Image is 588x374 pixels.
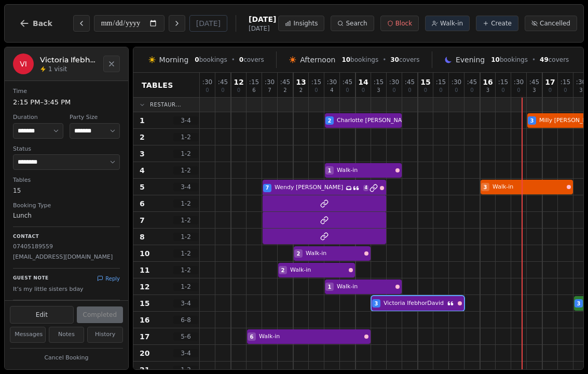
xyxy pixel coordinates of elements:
span: : 45 [218,79,228,85]
span: 4 [330,88,333,93]
span: 13 [296,78,306,86]
span: : 30 [265,79,275,85]
span: : 45 [343,79,352,85]
span: : 30 [327,79,337,85]
span: 5 - 6 [173,332,198,341]
button: Search [331,16,374,31]
span: 7 [140,215,145,225]
span: 3 [577,300,581,308]
span: 0 [439,88,442,93]
span: 12 [140,282,149,292]
span: 0 [195,56,199,63]
span: 0 [346,88,349,93]
span: 3 [375,300,378,308]
span: Morning [159,55,189,65]
span: covers [239,56,264,64]
span: 6 [140,198,145,209]
dt: Time [13,87,120,96]
span: : 30 [452,79,461,85]
span: 3 [484,183,487,191]
button: Back [11,11,61,36]
span: : 45 [529,79,539,85]
span: Walk-in [290,266,347,275]
span: Walk-in [337,283,393,291]
span: 3 [486,88,489,93]
dt: Status [13,145,120,154]
span: 3 [140,149,145,159]
span: 1 - 2 [173,199,198,208]
span: 6 [252,88,255,93]
span: 4 [363,185,368,191]
span: Create [491,19,512,28]
span: • [382,56,386,64]
span: 15 [420,78,430,86]
p: Guest Note [13,275,49,282]
dd: Lunch [13,211,120,220]
span: 0 [517,88,520,93]
span: 17 [545,78,555,86]
svg: Customer message [353,185,359,191]
span: 1 - 2 [173,133,198,141]
button: History [87,327,123,343]
button: Close [103,56,120,72]
span: 0 [564,88,567,93]
span: 0 [549,88,552,93]
span: : 15 [498,79,508,85]
span: : 30 [576,79,586,85]
span: bookings [195,56,227,64]
span: • [532,56,536,64]
span: 3 - 4 [173,349,198,357]
span: : 30 [514,79,524,85]
span: 10 [491,56,500,63]
button: Cancelled [525,16,577,31]
button: Notes [49,327,85,343]
span: 0 [424,88,427,93]
span: 2 [283,88,286,93]
span: 1 - 2 [173,166,198,175]
span: : 15 [374,79,384,85]
span: bookings [341,56,378,64]
span: 2 [297,250,300,258]
span: • [231,56,235,64]
dt: Tables [13,176,120,185]
dd: 15 [13,186,120,195]
span: : 45 [405,79,415,85]
span: : 45 [280,79,290,85]
span: 0 [470,88,473,93]
span: 0 [237,88,240,93]
span: [DATE] [249,14,276,24]
span: Walk-in [493,183,565,192]
span: 17 [140,331,149,342]
span: 0 [221,88,224,93]
button: Edit [10,306,74,324]
p: 07405189559 [13,243,120,251]
div: VI [13,54,34,74]
span: 6 [250,333,254,341]
button: [DATE] [189,15,227,32]
span: : 15 [311,79,321,85]
span: 1 - 2 [173,233,198,241]
h2: Victoria IfebhorDavid [40,55,97,65]
span: 1 - 2 [173,283,198,291]
span: Wendy [PERSON_NAME] [275,183,344,192]
button: Cancel Booking [10,352,123,365]
span: 3 - 4 [173,299,198,308]
span: 0 [239,56,243,63]
span: 4 [140,165,145,176]
span: Afternoon [300,55,335,65]
span: Walk-in [306,249,362,258]
button: Previous day [73,15,90,32]
span: 5 [140,182,145,192]
span: : 45 [467,79,477,85]
p: It’s my little sisters bday [13,285,120,294]
span: 1 - 2 [173,216,198,224]
span: 1 visit [48,65,67,73]
span: 10 [341,56,350,63]
span: 2 [328,117,332,125]
span: : 15 [436,79,446,85]
span: 15 [140,298,149,309]
span: 0 [392,88,395,93]
p: [EMAIL_ADDRESS][DOMAIN_NAME] [13,253,120,262]
span: Restaur... [150,101,181,109]
button: Block [380,16,419,31]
